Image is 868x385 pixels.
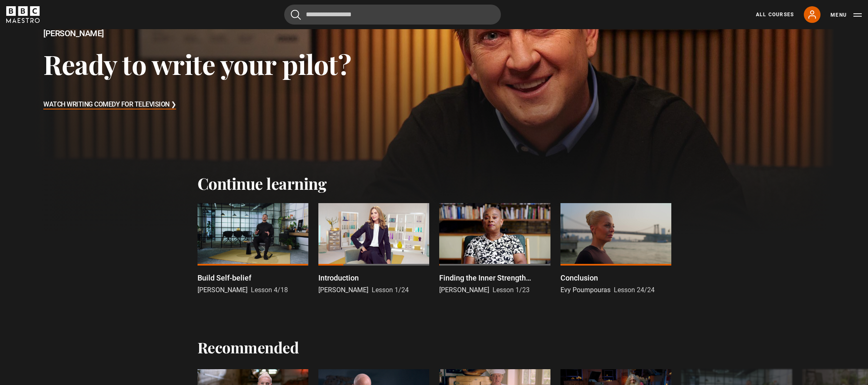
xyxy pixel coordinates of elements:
[6,6,40,23] svg: BBC Maestro
[198,338,299,356] h2: Recommended
[198,286,248,294] span: [PERSON_NAME]
[198,174,671,193] h2: Continue learning
[43,48,351,80] h3: Ready to write your pilot?
[560,286,610,294] span: Evy Poumpouras
[318,272,359,283] p: Introduction
[560,203,671,295] a: Conclusion Evy Poumpouras Lesson 24/24
[291,10,301,20] button: Submit the search query
[284,5,501,25] input: Search
[198,203,308,295] a: Build Self-belief [PERSON_NAME] Lesson 4/18
[318,286,368,294] span: [PERSON_NAME]
[318,203,429,295] a: Introduction [PERSON_NAME] Lesson 1/24
[439,272,550,283] p: Finding the Inner Strength Introduction
[614,286,655,294] span: Lesson 24/24
[439,286,489,294] span: [PERSON_NAME]
[756,11,794,18] a: All Courses
[372,286,409,294] span: Lesson 1/24
[439,203,550,295] a: Finding the Inner Strength Introduction [PERSON_NAME] Lesson 1/23
[493,286,530,294] span: Lesson 1/23
[830,11,862,19] button: Toggle navigation
[251,286,288,294] span: Lesson 4/18
[560,272,598,283] p: Conclusion
[198,272,251,283] p: Build Self-belief
[43,29,351,38] h2: [PERSON_NAME]
[43,99,176,111] h3: Watch Writing Comedy for Television ❯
